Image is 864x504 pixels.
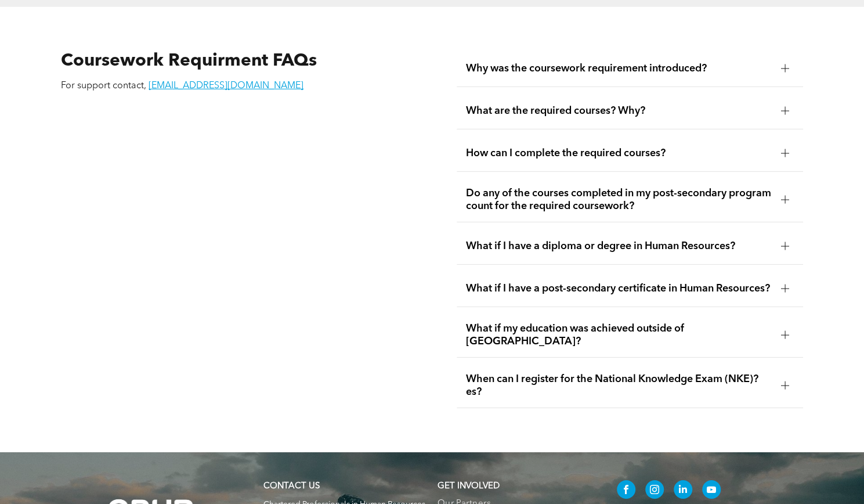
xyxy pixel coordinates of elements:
[61,81,146,91] span: For support contact,
[438,482,500,491] span: GET INVOLVED
[466,373,772,398] span: When can I register for the National Knowledge Exam (NKE)?es?
[466,187,772,213] span: Do any of the courses completed in my post-secondary program count for the required coursework?
[466,282,772,295] span: What if I have a post-secondary certificate in Human Resources?
[702,480,721,502] a: youtube
[466,105,772,117] span: What are the required courses? Why?
[466,147,772,160] span: How can I complete the required courses?
[263,482,320,491] a: CONTACT US
[617,480,635,502] a: facebook
[466,240,772,253] span: What if I have a diploma or degree in Human Resources?
[674,480,692,502] a: linkedin
[466,62,772,75] span: Why was the coursework requirement introduced?
[466,322,772,348] span: What if my education was achieved outside of [GEOGRAPHIC_DATA]?
[645,480,664,502] a: instagram
[149,81,303,91] a: [EMAIL_ADDRESS][DOMAIN_NAME]
[61,52,317,70] span: Coursework Requirment FAQs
